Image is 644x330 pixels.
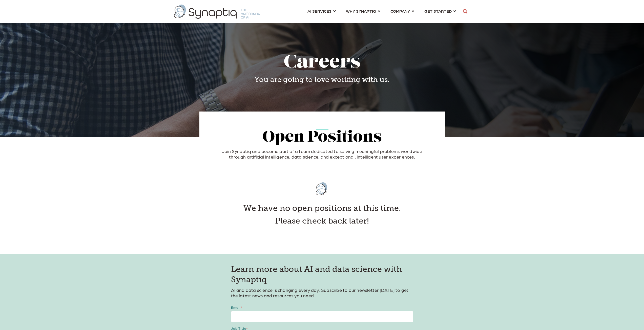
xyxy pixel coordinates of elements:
[221,203,423,214] h3: We have no open positions at this time.
[174,5,260,19] img: synaptiq logo-1
[390,6,414,16] a: COMPANY
[346,8,376,14] span: WHY SYNAPTIQ
[302,3,461,21] nav: menu
[424,6,456,16] a: GET STARTED
[222,148,422,159] span: Join Synaptiq and become part of a team dedicated to solving meaningful problems worldwide throug...
[231,287,413,298] p: AI and data science is changing every day. Subscribe to our newsletter [DATE] to get the latest n...
[203,75,441,84] h4: You are going to love working with us.
[203,53,441,73] h1: Careers
[221,216,423,226] h3: Please check back later!
[307,8,331,14] span: AI SERVICES
[424,8,452,14] span: GET STARTED
[307,6,336,16] a: AI SERVICES
[309,177,335,201] img: synaptiq-logo-rgb_full-color-logomark-1
[216,129,428,146] h2: Open Positions
[390,8,410,14] span: COMPANY
[231,305,241,309] span: Email
[346,6,380,16] a: WHY SYNAPTIQ
[231,264,413,285] h3: Learn more about AI and data science with Synaptiq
